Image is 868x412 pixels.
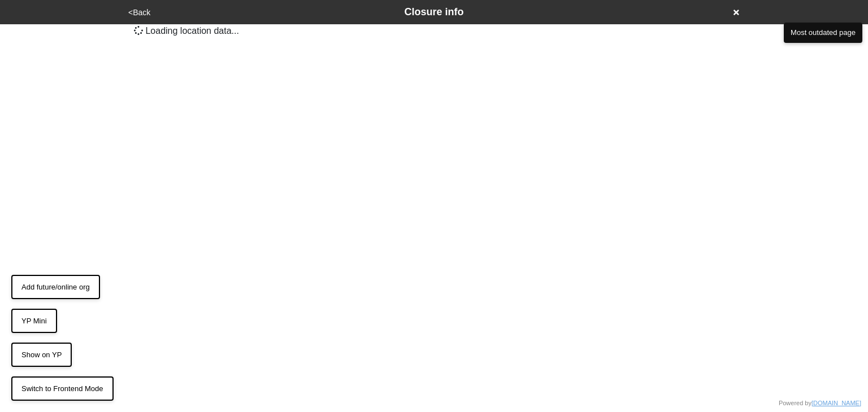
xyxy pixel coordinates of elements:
[11,343,72,367] button: Show on YP
[134,24,239,38] p: ...
[145,26,231,36] span: Loading location data
[125,6,154,19] button: <Back
[11,309,57,334] button: YP Mini
[404,6,463,17] span: Closure info
[784,23,862,43] button: Most outdated page
[779,398,861,408] div: Powered by
[11,376,114,401] button: Switch to Frontend Mode
[11,275,100,300] button: Add future/online org
[811,400,861,406] a: [DOMAIN_NAME]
